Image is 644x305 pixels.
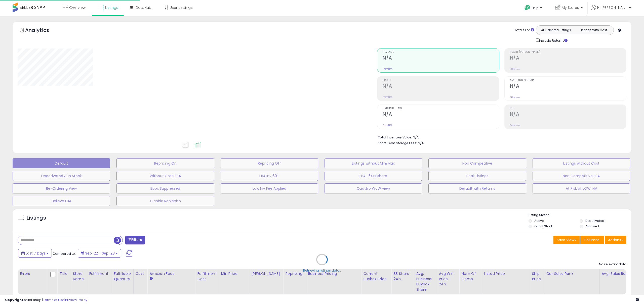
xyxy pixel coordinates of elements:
div: Include Returns [532,37,574,43]
small: Prev: N/A [510,67,520,70]
small: Prev: N/A [383,124,392,127]
h2: N/A [510,55,626,62]
i: Get Help [524,5,531,11]
a: Hi [PERSON_NAME] [591,5,631,16]
button: Listings With Cost [575,27,612,33]
strong: Copyright [5,297,23,302]
button: FBA Inv 60+ [221,171,318,181]
button: At Risk of LOW INV [533,183,630,193]
span: N/A [418,141,424,145]
div: seller snap | | [5,298,87,302]
h2: N/A [510,83,626,90]
button: Believe FBA [13,196,110,206]
b: Short Term Storage Fees: [378,141,417,145]
button: Quattro WoW view [325,183,422,193]
span: Revenue [383,51,499,54]
button: Bbox Suppressed [116,183,214,193]
button: Re-Ordering View [13,183,110,193]
span: DataHub [136,5,151,10]
span: Overview [69,5,86,10]
small: Prev: N/A [510,95,520,98]
span: My Stores [562,5,579,10]
small: Prev: N/A [383,95,392,98]
span: ROI [510,107,626,110]
button: Listings without Min/Max [325,158,422,168]
h5: Analytics [25,27,59,35]
h2: N/A [383,111,499,118]
div: Totals For [514,28,534,33]
span: Listings [105,5,118,10]
li: N/A [378,134,623,140]
button: Deactivated & In Stock [13,171,110,181]
button: Without Cost, FBA [116,171,214,181]
small: Prev: N/A [510,124,520,127]
b: Total Inventory Value: [378,135,412,139]
button: Default [13,158,110,168]
button: Low Inv Fee Applied [221,183,318,193]
button: Non Competitive [428,158,526,168]
span: Profit [PERSON_NAME] [510,51,626,54]
button: Non Competitive FBA [533,171,630,181]
button: All Selected Listings [537,27,575,33]
span: Ordered Items [383,107,499,110]
span: Profit [383,79,499,82]
button: Repricing Off [221,158,318,168]
span: Help [532,6,539,10]
small: Prev: N/A [383,67,392,70]
h2: N/A [383,55,499,62]
button: FBA -5%BBshare [325,171,422,181]
h2: N/A [383,83,499,90]
button: Default with Returns [428,183,526,193]
button: Glanbia Replenish [116,196,214,206]
button: Peak Listings [428,171,526,181]
span: Avg. Buybox Share [510,79,626,82]
button: Repricing On [116,158,214,168]
a: Help [520,1,547,16]
h2: N/A [510,111,626,118]
button: Listings without Cost [533,158,630,168]
span: Hi [PERSON_NAME] [597,5,627,10]
div: Retrieving listings data.. [303,268,341,273]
